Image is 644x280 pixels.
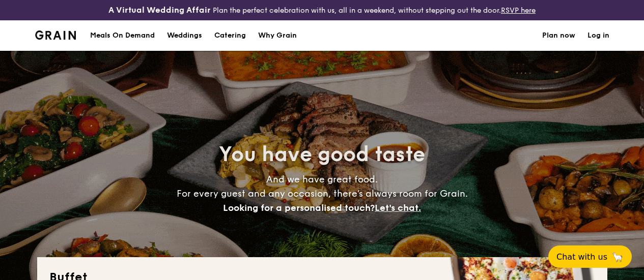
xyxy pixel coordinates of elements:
span: You have good taste [219,142,425,167]
a: Meals On Demand [84,20,161,51]
div: Weddings [167,20,202,51]
a: Plan now [542,20,575,51]
a: Weddings [161,20,208,51]
div: Why Grain [258,20,297,51]
img: Grain [35,30,76,40]
span: Looking for a personalised touch? [223,202,375,213]
a: RSVP here [501,6,536,15]
a: Logotype [35,30,76,40]
button: Chat with us🦙 [548,245,632,268]
span: Let's chat. [375,202,421,213]
a: Log in [587,20,609,51]
a: Why Grain [252,20,303,51]
div: Plan the perfect celebration with us, all in a weekend, without stepping out the door. [107,4,537,16]
a: Catering [208,20,252,51]
h1: Catering [214,20,246,51]
span: And we have great food. For every guest and any occasion, there’s always room for Grain. [177,174,468,213]
h4: A Virtual Wedding Affair [108,4,211,16]
div: Meals On Demand [90,20,155,51]
span: Chat with us [556,252,607,262]
span: 🦙 [611,251,624,263]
